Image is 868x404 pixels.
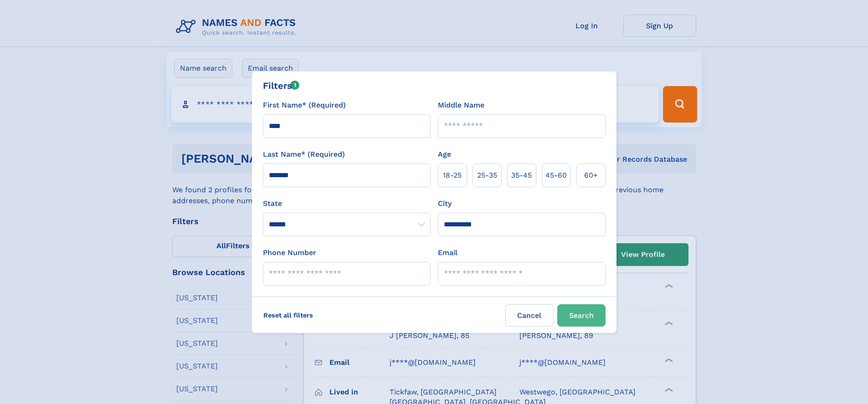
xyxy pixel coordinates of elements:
button: Search [557,304,606,327]
label: Cancel [505,304,554,327]
span: 60+ [584,170,598,181]
label: First Name* (Required) [263,100,346,111]
label: Email [438,247,457,258]
label: Reset all filters [257,304,319,326]
label: City [438,198,452,209]
label: Age [438,149,451,160]
label: Middle Name [438,100,484,111]
label: State [263,198,431,209]
label: Phone Number [263,247,316,258]
span: 18‑25 [443,170,462,181]
span: 45‑60 [545,170,567,181]
label: Last Name* (Required) [263,149,345,160]
span: 35‑45 [511,170,532,181]
span: 25‑35 [477,170,497,181]
div: Filters [263,79,300,92]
